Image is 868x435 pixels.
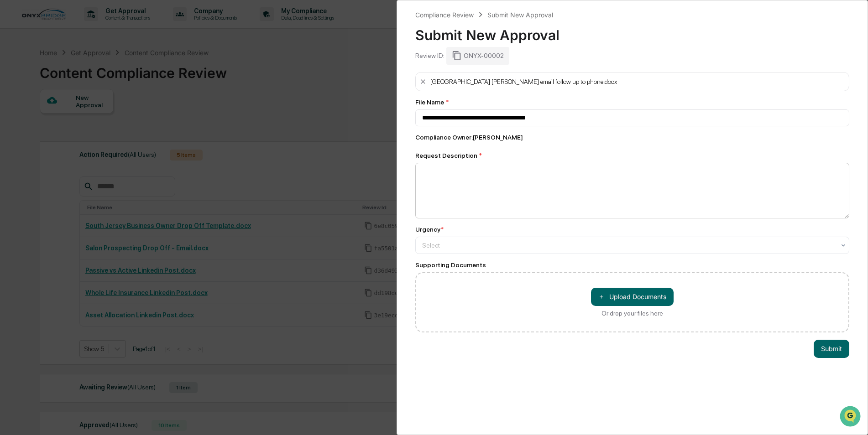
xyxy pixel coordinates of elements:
[9,116,16,123] div: 🖐️
[591,288,674,306] button: Or drop your files here
[415,98,849,106] div: File Name
[31,79,115,86] div: We're available if you need us!
[598,292,605,301] span: ＋
[415,52,444,59] div: Review ID:
[446,47,509,64] div: ONYX-00002
[91,155,110,161] span: Pylon
[31,70,150,79] div: Start new chat
[64,154,110,161] a: Powered byPylon
[415,20,849,43] div: Submit New Approval
[63,111,117,128] a: 🗄️Attestations
[415,261,849,269] div: Supporting Documents
[9,133,16,140] div: 🔎
[155,72,166,83] button: Start new chat
[814,340,849,358] button: Submit
[839,405,863,430] iframe: Open customer support
[487,11,553,19] div: Submit New Approval
[5,129,61,145] a: 🔎Data Lookup
[430,78,617,85] div: [GEOGRAPHIC_DATA] [PERSON_NAME] email follow up to phone.docx
[415,226,444,233] div: Urgency
[415,152,849,159] div: Request Description
[18,132,58,141] span: Data Lookup
[601,310,663,317] div: Or drop your files here
[9,19,166,34] p: How can we help?
[9,70,26,86] img: 1746055101610-c473b297-6a78-478c-a979-82029cc54cd1
[5,111,63,128] a: 🖐️Preclearance
[415,11,474,19] div: Compliance Review
[75,115,113,124] span: Attestations
[66,116,73,123] div: 🗄️
[18,115,59,124] span: Preclearance
[415,134,849,141] div: Compliance Owner : [PERSON_NAME]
